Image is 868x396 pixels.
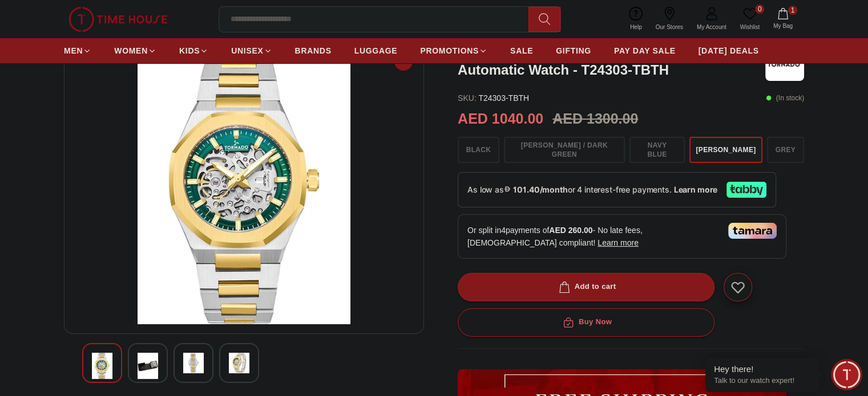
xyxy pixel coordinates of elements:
div: Buy Now [560,316,612,329]
span: BRANDS [295,45,332,56]
a: PAY DAY SALE [614,40,676,61]
button: [PERSON_NAME] [689,137,762,163]
p: Talk to our watch expert! [714,376,811,386]
button: Add to cart [458,273,714,301]
span: [DATE] DEALS [699,45,759,56]
span: My Bag [769,22,797,30]
p: T24303-TBTH [458,92,529,104]
span: 0 [755,5,764,14]
span: Our Stores [651,23,688,31]
a: MEN [64,40,91,61]
a: KIDS [179,40,208,61]
span: PAY DAY SALE [614,45,676,56]
span: Learn more [597,238,639,247]
span: SKU : [458,93,477,103]
a: GIFTING [556,40,591,61]
img: Tornado Autonova Automatic Men's Black Dial Automatic Watch - T24303-SBSB [92,353,112,379]
button: 1My Bag [766,6,800,32]
span: Help [625,23,647,31]
div: Hey there! [714,364,811,375]
span: KIDS [179,45,200,56]
a: [DATE] DEALS [699,40,759,61]
span: SALE [510,45,533,56]
img: Tornado Autonova Automatic Men's Black Dial Automatic Watch - T24303-SBSB [74,51,414,324]
a: Our Stores [649,5,690,34]
a: UNISEX [231,40,272,61]
p: ( In stock ) [766,92,804,104]
span: My Account [692,23,731,31]
span: Wishlist [736,23,764,31]
img: ... [68,7,168,32]
a: PROMOTIONS [420,40,487,61]
a: WOMEN [114,40,156,61]
span: GIFTING [556,45,591,56]
button: Buy Now [458,308,714,337]
h2: AED 1040.00 [458,108,543,130]
a: 0Wishlist [733,5,766,34]
h3: AED 1300.00 [552,108,638,130]
img: Tornado Autonova Automatic Men's Black Dial Automatic Watch - T24303-SBSB [229,353,249,373]
span: 1 [788,6,797,15]
img: Tornado Autonova Automatic Men's Black Dial Automatic Watch - T24303-SBSB [183,353,204,373]
span: WOMEN [114,45,148,56]
span: UNISEX [231,45,263,56]
a: Help [623,5,649,34]
a: SALE [510,40,533,61]
div: Add to cart [556,280,616,293]
img: Tornado Autonova Automatic Men's Black Dial Automatic Watch - T24303-SBSB [138,353,158,379]
span: AED 260.00 [549,226,592,235]
div: Chat Widget [831,359,862,390]
span: PROMOTIONS [420,45,479,56]
span: MEN [64,45,83,56]
a: BRANDS [295,40,332,61]
img: Tamara [728,223,777,239]
span: LUGGAGE [354,45,398,56]
a: LUGGAGE [354,40,398,61]
div: Or split in 4 payments of - No late fees, [DEMOGRAPHIC_DATA] compliant! [458,214,786,259]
